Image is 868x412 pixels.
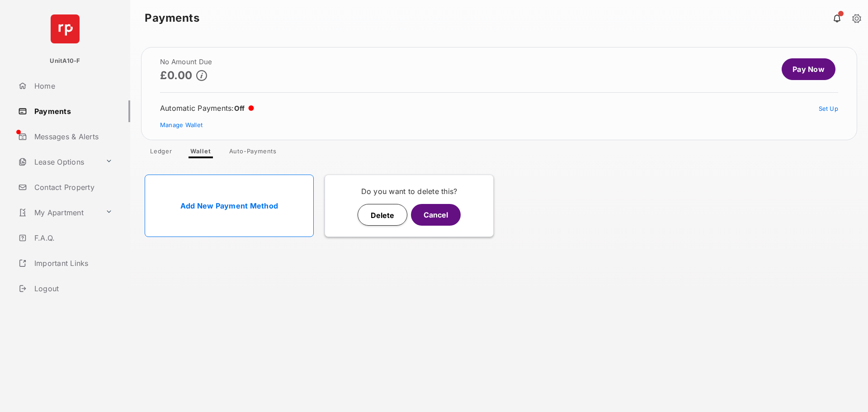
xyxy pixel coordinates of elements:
h2: No Amount Due [160,58,212,66]
a: Manage Wallet [160,121,203,128]
strong: Payments [145,13,199,24]
img: svg+xml;base64,PHN2ZyB4bWxucz0iaHR0cDovL3d3dy53My5vcmcvMjAwMC9zdmciIHdpZHRoPSI2NCIgaGVpZ2h0PSI2NC... [51,14,80,43]
a: Set Up [819,105,839,112]
span: Off [234,104,245,113]
a: My Apartment [14,202,102,223]
p: Do you want to delete this? [332,186,486,197]
button: Delete [358,204,407,226]
a: Home [14,75,130,97]
a: Wallet [183,147,218,158]
a: Auto-Payments [222,147,284,158]
a: Add New Payment Method [145,175,314,237]
p: UnitA10-F [50,57,80,66]
button: Cancel [411,204,461,226]
a: Lease Options [14,151,102,173]
a: Logout [14,278,130,299]
a: F.A.Q. [14,227,130,249]
a: Important Links [14,252,116,274]
a: Payments [14,100,130,122]
p: £0.00 [160,69,193,81]
a: Ledger [143,147,179,158]
div: Automatic Payments : [160,104,254,113]
a: Messages & Alerts [14,126,130,147]
a: Contact Property [14,176,130,198]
